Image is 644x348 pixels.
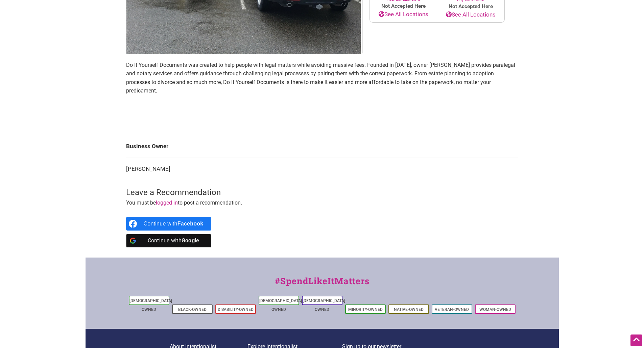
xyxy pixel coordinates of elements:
[435,307,469,312] a: Veteran-Owned
[177,221,204,226] b: Facebook
[126,217,212,231] a: Continue with <b>Facebook</b>
[144,234,204,247] div: Continue with
[129,298,173,312] a: [DEMOGRAPHIC_DATA]-Owned
[126,61,518,95] p: Do It Yourself Documents was created to help people with legal matters while avoiding massive fee...
[126,234,212,247] a: Continue with <b>Google</b>
[156,199,178,206] a: logged in
[86,274,559,294] div: #SpendLikeItMatters
[370,10,437,19] a: See All Locations
[348,307,383,312] a: Minority-Owned
[126,187,518,198] h3: Leave a Recommendation
[126,158,518,180] td: [PERSON_NAME]
[370,2,437,10] span: Not Accepted Here
[303,298,347,312] a: [DEMOGRAPHIC_DATA]-Owned
[126,198,518,207] p: You must be to post a recommendation.
[437,10,504,19] a: See All Locations
[182,237,199,244] b: Google
[259,298,303,312] a: [DEMOGRAPHIC_DATA]-Owned
[630,334,642,346] div: Scroll Back to Top
[218,307,254,312] a: Disability-Owned
[437,3,504,10] span: Not Accepted Here
[144,217,204,231] div: Continue with
[178,307,207,312] a: Black-Owned
[126,135,518,158] td: Business Owner
[394,307,424,312] a: Native-Owned
[479,307,511,312] a: Woman-Owned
